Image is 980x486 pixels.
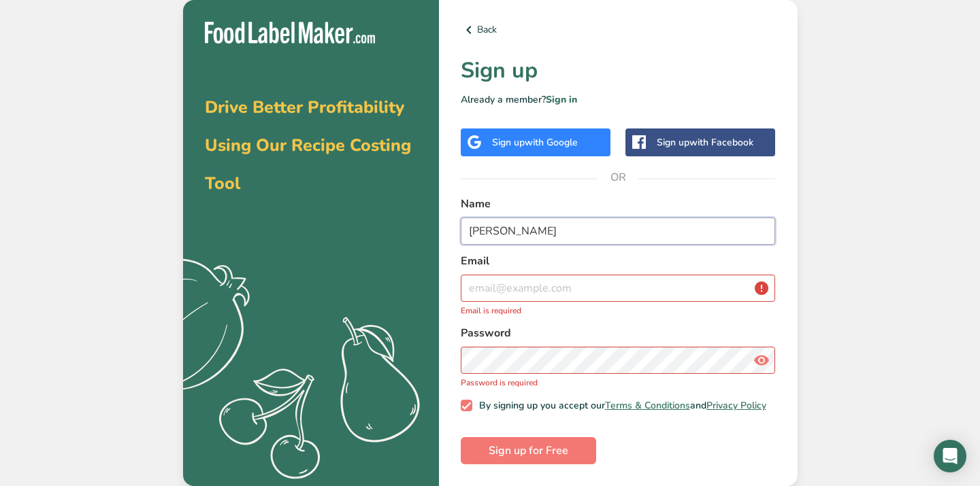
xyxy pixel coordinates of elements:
a: Terms & Conditions [605,399,690,412]
span: Sign up for Free [489,442,568,459]
p: Password is required [461,377,776,389]
label: Password [461,325,776,341]
span: with Facebook [689,136,753,149]
a: Back [461,22,776,38]
p: Email is required [461,305,776,317]
button: Sign up for Free [461,437,596,464]
label: Name [461,196,776,212]
span: Drive Better Profitability Using Our Recipe Costing Tool [205,96,411,195]
a: Sign in [546,93,577,106]
input: John Doe [461,218,776,245]
img: Food Label Maker [205,22,375,44]
input: email@example.com [461,275,776,302]
span: By signing up you accept our and [472,400,766,412]
h1: Sign up [461,54,776,87]
div: Sign up [492,135,578,150]
a: Privacy Policy [706,399,766,412]
div: Open Intercom Messenger [934,440,966,472]
span: with Google [525,136,578,149]
label: Email [461,253,776,269]
span: OR [598,157,638,198]
div: Sign up [657,135,753,150]
p: Already a member? [461,92,776,107]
